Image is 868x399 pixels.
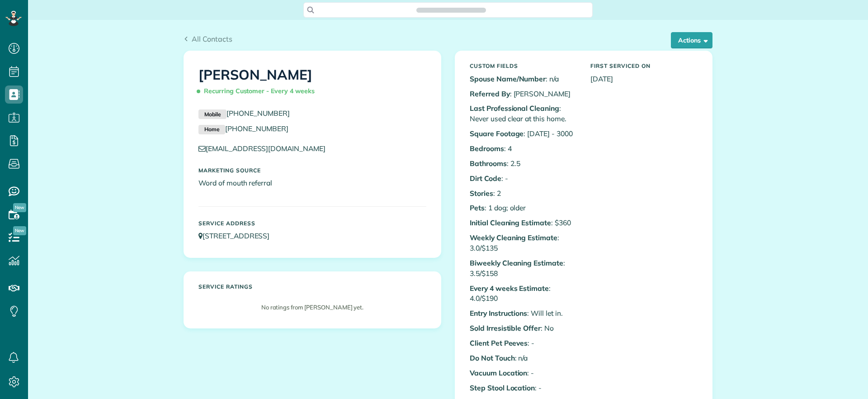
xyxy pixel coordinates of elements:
[470,104,559,113] b: Last Professional Cleaning
[13,203,26,212] span: New
[470,233,577,253] p: : 3.0/$135
[470,174,501,183] b: Dirt Code
[470,283,577,304] p: : 4.0/$190
[470,158,577,169] p: : 2.5
[470,284,549,293] b: Every 4 weeks Estimate
[470,89,577,99] p: : [PERSON_NAME]
[470,74,577,84] p: : n/a
[184,33,232,44] a: All Contacts
[198,109,226,119] small: Mobile
[470,338,577,348] p: : -
[198,124,288,133] a: Home[PHONE_NUMBER]
[470,258,563,267] b: Biweekly Cleaning Estimate
[198,83,318,99] span: Recurring Customer - Every 4 weeks
[470,308,577,318] p: : Will let in.
[470,203,485,212] b: Pets
[198,231,278,240] a: [STREET_ADDRESS]
[470,128,577,139] p: : [DATE] - 3000
[470,103,577,124] p: : Never used clear at this home.
[470,383,535,392] b: Step Stool Location
[198,125,225,135] small: Home
[470,218,577,228] p: : $360
[198,144,334,153] a: [EMAIL_ADDRESS][DOMAIN_NAME]
[470,258,577,279] p: : 3.5/$158
[470,63,577,69] h5: Custom Fields
[203,303,422,312] p: No ratings from [PERSON_NAME] yet.
[590,63,698,69] h5: First Serviced On
[198,178,426,188] p: Word of mouth referral
[590,74,698,84] p: [DATE]
[198,109,290,118] a: Mobile[PHONE_NUMBER]
[198,284,426,290] h5: Service ratings
[470,368,577,378] p: : -
[13,226,26,235] span: New
[470,338,528,347] b: Client Pet Peeves
[470,233,557,242] b: Weekly Cleaning Estimate
[198,167,426,173] h5: Marketing Source
[470,159,507,168] b: Bathrooms
[470,143,577,154] p: : 4
[470,368,527,377] b: Vacuum Location
[470,383,577,393] p: : -
[470,218,551,227] b: Initial Cleaning Estimate
[470,173,577,184] p: : -
[470,144,504,153] b: Bedrooms
[671,32,712,48] button: Actions
[470,74,546,83] b: Spouse Name/Number
[470,353,515,362] b: Do Not Touch
[470,89,510,98] b: Referred By
[470,353,577,363] p: : n/a
[470,323,577,333] p: : No
[470,189,493,198] b: Stories
[470,323,541,332] b: Sold Irresistible Offer
[198,220,426,226] h5: Service Address
[192,34,232,43] span: All Contacts
[470,129,524,138] b: Square Footage
[425,5,476,14] span: Search ZenMaid…
[470,203,577,213] p: : 1 dog; older
[198,67,426,99] h1: [PERSON_NAME]
[470,309,527,318] b: Entry Instructions
[470,188,577,199] p: : 2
